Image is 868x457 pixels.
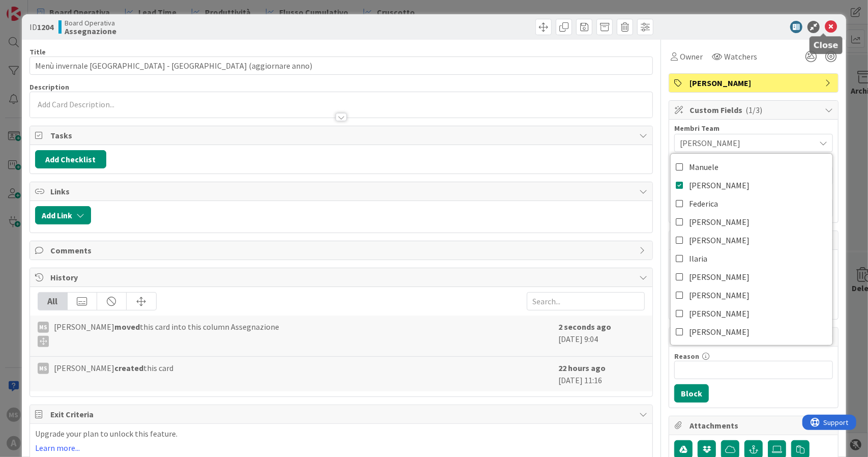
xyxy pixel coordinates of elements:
span: Tasks [50,129,635,141]
a: [PERSON_NAME] [671,231,832,249]
span: Manuele [689,159,719,175]
div: Membri Team [674,125,833,132]
span: [PERSON_NAME] [689,324,750,339]
a: Federica [671,194,832,213]
span: [PERSON_NAME] [689,214,750,230]
button: Add Link [35,206,91,224]
a: Ilaria [671,249,832,268]
span: [PERSON_NAME] [689,288,750,303]
span: ( 1/3 ) [745,105,762,115]
span: History [50,271,635,283]
label: Title [29,47,46,56]
span: Comments [50,244,635,256]
a: [PERSON_NAME] [671,213,832,231]
b: Assegnazione [65,27,116,35]
div: All [38,293,68,310]
b: 1204 [37,22,53,32]
b: 2 seconds ago [558,322,611,332]
span: [PERSON_NAME] [680,137,815,149]
span: Links [50,185,635,197]
span: [PERSON_NAME] this card [54,362,173,374]
a: [PERSON_NAME] [671,286,832,304]
span: [PERSON_NAME] [689,306,750,321]
b: moved [114,322,140,332]
span: Federica [689,196,718,211]
span: Attachments [690,419,820,432]
span: [PERSON_NAME] [689,178,750,193]
span: Description [29,82,69,92]
span: [PERSON_NAME] [690,77,820,89]
span: [PERSON_NAME] this card into this column Assegnazione [54,321,279,347]
a: Manuele [671,158,832,176]
span: ID [29,21,53,33]
div: MS [38,363,49,374]
div: [DATE] 11:16 [558,362,645,386]
span: Exit Criteria [50,408,635,420]
span: Support [21,2,46,14]
span: [PERSON_NAME] [689,269,750,284]
span: Owner [680,50,703,63]
a: Learn more... [35,443,80,452]
h5: Close [814,40,839,50]
span: Ilaria [689,251,707,266]
span: Board Operativa [65,19,116,27]
button: Block [674,384,709,403]
span: Watchers [724,50,757,63]
a: [PERSON_NAME] [671,268,832,286]
b: created [114,363,143,373]
a: [PERSON_NAME] [671,323,832,341]
span: Custom Fields [690,104,820,116]
input: Search... [527,292,645,310]
button: Add Checklist [35,150,106,168]
a: [PERSON_NAME] [671,176,832,194]
label: Reason [674,352,699,361]
input: type card name here... [29,56,653,75]
span: [PERSON_NAME] [689,233,750,248]
div: [DATE] 9:04 [558,321,645,351]
div: MS [38,322,49,333]
a: [PERSON_NAME] [671,304,832,323]
b: 22 hours ago [558,363,606,373]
